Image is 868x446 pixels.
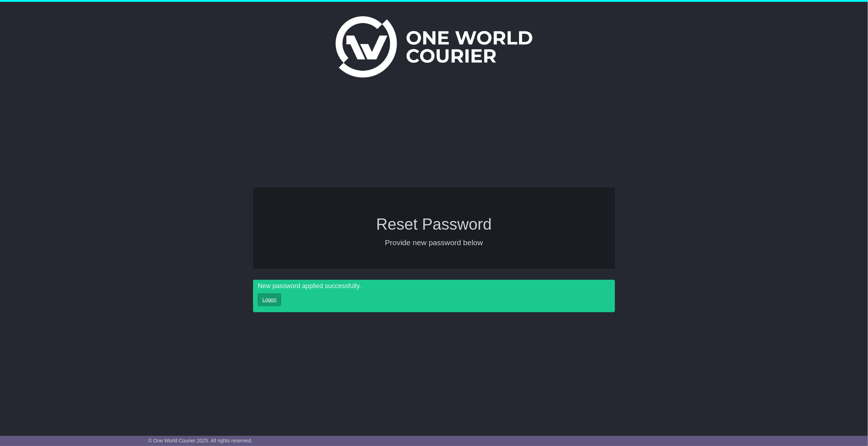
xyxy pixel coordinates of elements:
[148,438,252,443] span: © One World Courier 2025. All rights reserved.
[260,216,608,233] h1: Reset Password
[258,282,610,290] p: New password applied successfully.
[260,237,608,248] p: Provide new password below
[258,293,281,306] a: Logon
[336,16,532,78] img: One World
